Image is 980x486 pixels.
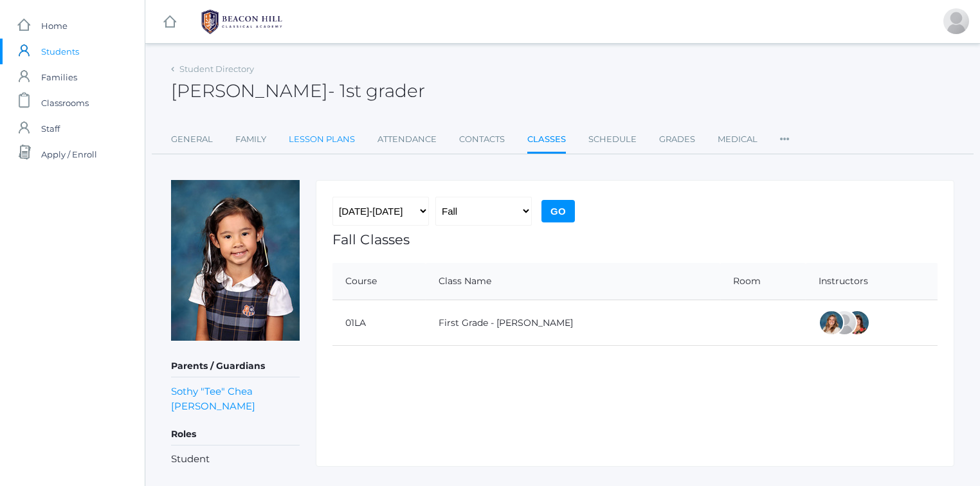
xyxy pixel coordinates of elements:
h5: Roles [171,424,300,446]
a: Contacts [459,127,505,152]
span: Home [41,13,68,39]
a: [PERSON_NAME] [171,399,255,413]
span: Classrooms [41,90,89,116]
th: Course [332,263,426,300]
a: Student Directory [179,64,254,74]
span: Staff [41,116,60,141]
a: Grades [659,127,695,152]
a: Schedule [588,127,637,152]
span: Apply / Enroll [41,141,97,167]
a: Sothy "Tee" Chea [171,384,253,399]
span: - 1st grader [328,80,425,102]
div: Liv Barber [819,310,844,336]
th: Class Name [426,263,720,300]
a: Medical [718,127,758,152]
div: Jaimie Watson [831,310,857,336]
input: Go [541,200,575,222]
a: Classes [527,127,566,154]
a: Lesson Plans [289,127,355,152]
td: 01LA [332,300,426,346]
a: Family [235,127,266,152]
th: Instructors [806,263,938,300]
li: Student [171,452,300,467]
div: Lisa Chea [943,8,969,34]
a: General [171,127,213,152]
img: BHCALogos-05-308ed15e86a5a0abce9b8dd61676a3503ac9727e845dece92d48e8588c001991.png [194,6,290,38]
a: First Grade - [PERSON_NAME] [439,317,573,328]
span: Students [41,39,79,64]
th: Room [720,263,806,300]
a: Attendance [377,127,437,152]
h5: Parents / Guardians [171,355,300,377]
img: Whitney Chea [171,180,300,341]
h1: Fall Classes [332,232,938,247]
div: Heather Wallock [844,310,870,336]
span: Families [41,64,77,90]
h2: [PERSON_NAME] [171,81,425,101]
